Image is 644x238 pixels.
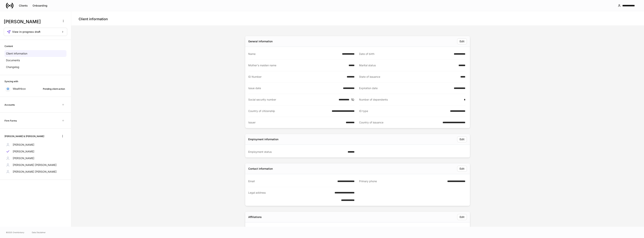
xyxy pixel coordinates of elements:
[4,168,66,175] a: [PERSON_NAME] [PERSON_NAME]
[248,167,273,171] div: Contact information
[4,50,66,57] a: Client information
[4,103,15,107] h6: Accounts
[4,64,66,70] a: Changelog
[13,163,57,167] p: [PERSON_NAME] [PERSON_NAME]
[460,40,464,43] div: Edit
[43,87,65,91] div: Pending client action
[248,215,262,219] div: Affiliations
[4,57,66,64] a: Documents
[359,63,456,67] div: Marital status
[248,98,336,101] div: Social security number
[359,52,452,56] div: Date of birth
[33,4,47,7] div: Onboarding
[457,166,467,172] button: Edit
[60,101,66,108] span: Unavailable with outstanding requests for information
[359,121,440,124] div: Country of issuance
[13,143,34,147] p: [PERSON_NAME]
[6,58,20,62] p: Documents
[359,98,462,101] div: Number of dependents
[79,17,108,21] h4: Client information
[30,3,50,9] button: Onboarding
[359,86,452,90] div: Expiration date
[60,117,66,124] span: Unavailable with outstanding requests for information
[457,136,467,142] button: Edit
[13,87,26,91] p: Wealthbox
[460,138,464,141] div: Edit
[457,38,467,44] button: Edit
[457,214,467,220] button: Edit
[248,40,273,43] div: General information
[359,179,445,183] div: Primary phone
[6,65,19,69] p: Changelog
[12,31,40,33] span: View in-progress draft
[13,170,57,174] p: [PERSON_NAME] [PERSON_NAME]
[248,75,344,79] div: ID Number
[4,119,17,122] h6: Firm Forms
[248,179,335,183] div: Email
[4,44,13,48] h6: Content
[248,86,341,90] div: Issue date
[6,52,27,55] p: Client information
[248,191,332,202] div: Legal address
[248,137,278,141] div: Employment information
[13,150,34,153] p: [PERSON_NAME]
[16,3,30,9] button: Clients
[359,109,448,113] div: ID type
[13,156,34,160] p: [PERSON_NAME]
[4,85,66,92] a: WealthboxPending client action
[248,52,340,56] div: Name
[248,150,345,154] div: Employment status
[6,231,24,234] span: © 2025 OneAdvisory
[460,216,464,218] div: Edit
[32,231,46,234] a: Data Disclaimer
[4,141,66,148] a: [PERSON_NAME]
[359,75,458,79] div: State of issuance
[248,63,346,67] div: Mother's maiden name
[4,28,67,36] button: View in-progress draft
[4,155,66,162] a: [PERSON_NAME]
[4,19,58,25] h3: [PERSON_NAME]
[248,121,344,124] div: Issuer
[460,167,464,170] div: Edit
[4,80,18,83] h6: Syncing with
[4,134,44,138] h6: [PERSON_NAME] & [PERSON_NAME]
[19,4,28,7] div: Clients
[248,109,329,113] div: Country of citizenship
[4,162,66,168] a: [PERSON_NAME] [PERSON_NAME]
[4,148,66,155] a: [PERSON_NAME]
